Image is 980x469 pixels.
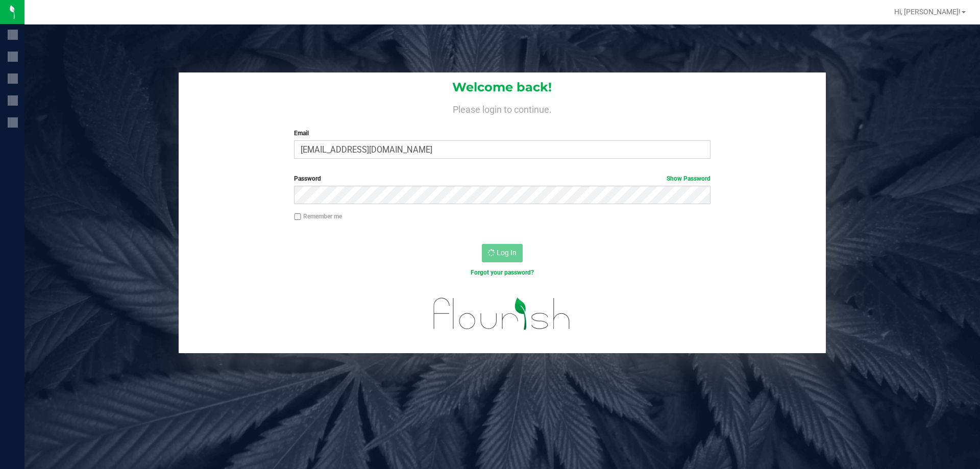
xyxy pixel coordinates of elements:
[294,175,321,182] span: Password
[471,269,534,276] a: Forgot your password?
[294,212,342,221] label: Remember me
[179,81,826,94] h1: Welcome back!
[421,288,583,340] img: flourish_logo.svg
[894,8,961,16] span: Hi, [PERSON_NAME]!
[294,129,710,138] label: Email
[482,244,523,262] button: Log In
[667,175,710,182] a: Show Password
[497,249,517,257] span: Log In
[179,102,826,114] h4: Please login to continue.
[294,213,301,220] input: Remember me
